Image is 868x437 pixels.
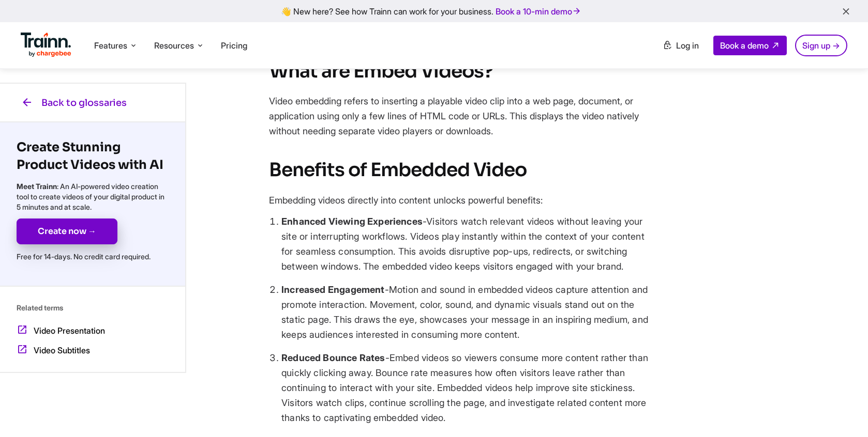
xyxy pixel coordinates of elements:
a: Book a demo [713,36,787,55]
a: Video Presentation [17,317,105,344]
p: Related terms [17,303,169,311]
li: -Motion and sound in embedded videos capture attention and promote interaction. Movement, color, ... [281,282,657,342]
li: -Visitors watch relevant videos without leaving your site or interrupting workflows. Videos play ... [281,214,657,274]
span: Log in [676,40,699,51]
a: Sign up → [795,35,847,56]
a: Create now → [17,218,117,244]
p: : An AI-powered video creation tool to create videos of your digital product in 5 minutes and at ... [17,181,164,212]
span: Resources [154,40,194,51]
p: Free for 14-days. No credit card required. [17,251,164,261]
a: Pricing [221,40,247,51]
b: Meet Trainn [17,181,57,190]
b: Enhanced Viewing Experiences [281,216,423,227]
span: Book a demo [720,40,769,51]
h3: Create Stunning Product Videos with AI [17,139,164,174]
a: Video Subtitles [17,336,90,363]
b: Reduced Bounce Rates [281,352,385,363]
h2: Benefits of Embedded Video [269,157,657,183]
iframe: Chat Widget [816,387,868,437]
li: -Embed videos so viewers consume more content rather than quickly clicking away. Bounce rate meas... [281,350,657,425]
a: Log in [656,36,705,55]
p: Video embedding refers to inserting a playable video clip into a web page, document, or applicati... [269,93,657,138]
span: Features [94,40,127,51]
a: Book a 10-min demo [493,4,583,19]
div: 👋 New here? See how Trainn can work for your business. [6,6,862,16]
img: Trainn Logo [21,33,71,57]
b: Increased Engagement [281,284,385,295]
p: Embedding videos directly into content unlocks powerful benefits: [269,193,657,208]
h2: What are Embed Videos? [269,58,657,84]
